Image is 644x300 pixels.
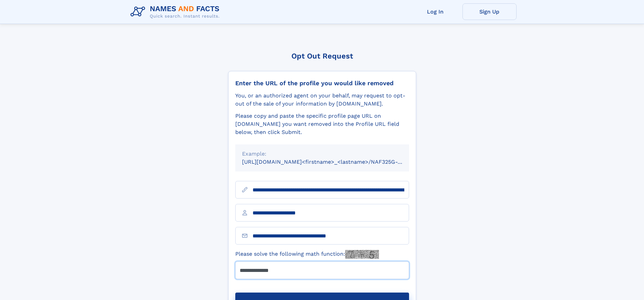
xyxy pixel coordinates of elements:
[228,52,416,60] div: Opt Out Request
[235,112,409,136] div: Please copy and paste the specific profile page URL on [DOMAIN_NAME] you want removed into the Pr...
[242,150,402,158] div: Example:
[462,3,517,20] a: Sign Up
[235,79,409,87] div: Enter the URL of the profile you would like removed
[235,92,409,108] div: You, or an authorized agent on your behalf, may request to opt-out of the sale of your informatio...
[242,159,422,165] small: [URL][DOMAIN_NAME]<firstname>_<lastname>/NAF325G-xxxxxxxx
[128,3,225,21] img: Logo Names and Facts
[408,3,462,20] a: Log In
[235,250,379,259] label: Please solve the following math function:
